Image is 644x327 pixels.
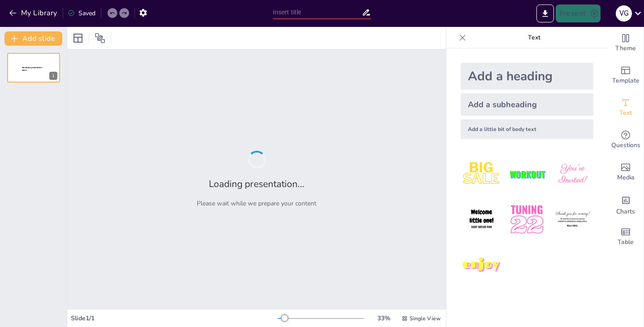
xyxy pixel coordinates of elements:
img: 3.jpeg [552,153,593,195]
div: Add a subheading [461,93,593,116]
span: Position [95,33,105,44]
img: 6.jpeg [552,199,593,240]
p: Text [470,27,599,48]
button: Export to PowerPoint [536,4,554,22]
div: V G [616,5,632,22]
div: Slide 1 / 1 [71,314,278,323]
span: Theme [615,44,636,53]
span: Single View [410,315,441,322]
button: Add slide [4,31,62,46]
span: Template [612,76,640,86]
span: Charts [616,207,635,217]
img: 2.jpeg [506,153,548,195]
span: Table [618,237,634,247]
button: My Library [7,6,61,20]
h2: Loading presentation... [209,178,304,190]
div: Layout [71,31,85,45]
input: Insert title [273,6,362,19]
div: 33 % [373,314,394,323]
img: 7.jpeg [461,244,502,286]
span: Text [619,108,632,118]
img: 5.jpeg [506,199,548,240]
div: Add a table [608,221,644,253]
div: 1 [49,72,57,80]
div: Change the overall theme [608,27,644,59]
div: Add ready made slides [608,59,644,92]
div: Saved [68,9,95,17]
span: Sendsteps presentation editor [22,66,42,71]
div: Add images, graphics, shapes or video [608,156,644,188]
span: Questions [611,140,640,150]
button: V G [616,4,632,22]
div: Add a little bit of body text [461,119,593,139]
div: Add text boxes [608,92,644,124]
img: 1.jpeg [461,153,502,195]
span: Media [617,173,635,183]
img: 4.jpeg [461,199,502,240]
div: Add charts and graphs [608,188,644,221]
button: Present [556,4,601,22]
div: Get real-time input from your audience [608,124,644,156]
div: Add a heading [461,63,593,90]
div: 1 [7,53,60,83]
p: Please wait while we prepare your content [197,199,316,208]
